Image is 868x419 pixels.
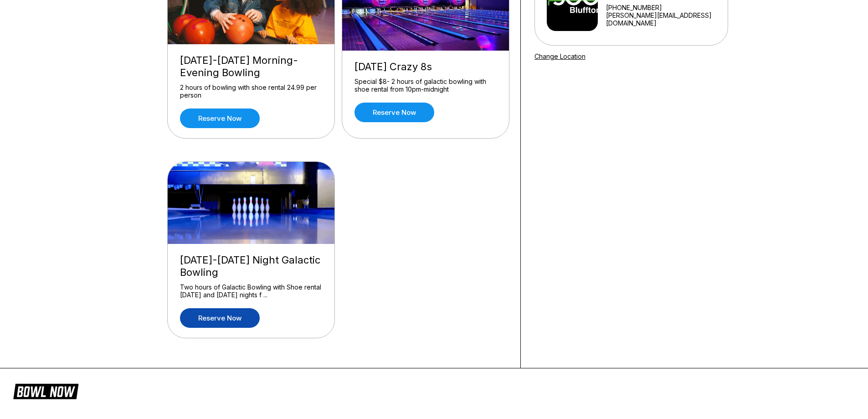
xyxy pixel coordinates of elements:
a: Reserve now [180,308,260,328]
div: [PHONE_NUMBER] [606,4,724,11]
div: Special $8- 2 hours of galactic bowling with shoe rental from 10pm-midnight [354,78,497,93]
a: Change Location [534,52,586,60]
div: 2 hours of bowling with shoe rental 24.99 per person [180,83,322,99]
img: Friday-Saturday Night Galactic Bowling [168,162,335,244]
div: [DATE] Crazy 8s [354,61,497,73]
a: Reserve now [354,103,434,122]
div: [DATE]-[DATE] Morning-Evening Bowling [180,54,322,79]
div: Two hours of Galactic Bowling with Shoe rental [DATE] and [DATE] nights f ... [180,283,322,299]
a: [PERSON_NAME][EMAIL_ADDRESS][DOMAIN_NAME] [606,11,724,27]
div: [DATE]-[DATE] Night Galactic Bowling [180,254,322,279]
a: Reserve now [180,109,260,128]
